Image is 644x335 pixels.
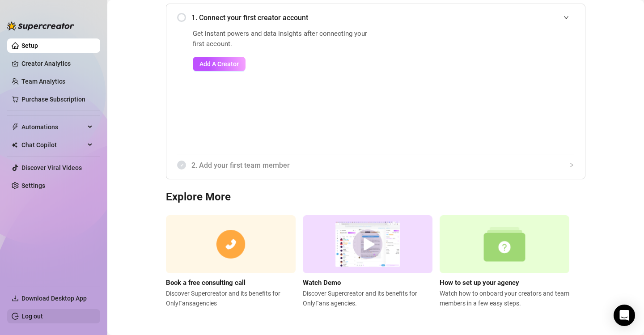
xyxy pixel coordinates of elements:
[21,120,85,134] span: Automations
[21,42,38,49] a: Setup
[12,123,19,131] span: thunderbolt
[166,190,585,204] h3: Explore More
[12,142,17,148] img: Chat Copilot
[563,15,569,20] span: expanded
[440,288,569,308] span: Watch how to onboard your creators and team members in a few easy steps.
[303,279,341,287] strong: Watch Demo
[21,78,65,85] a: Team Analytics
[193,57,246,71] button: Add A Creator
[193,29,373,50] span: Get instant powers and data insights after connecting your first account.
[166,279,246,287] strong: Book a free consulting call
[166,215,296,274] img: consulting call
[191,12,574,23] span: 1. Connect your first creator account
[191,160,574,171] span: 2. Add your first team member
[614,305,635,326] div: Open Intercom Messenger
[21,56,93,71] a: Creator Analytics
[440,215,569,308] a: How to set up your agencyWatch how to onboard your creators and team members in a few easy steps.
[303,215,432,308] a: Watch DemoDiscover Supercreator and its benefits for OnlyFans agencies.
[440,215,569,274] img: setup agency guide
[21,182,45,189] a: Settings
[440,279,519,287] strong: How to set up your agency
[395,29,574,143] iframe: Add Creators
[193,57,373,71] a: Add A Creator
[166,215,296,308] a: Book a free consulting callDiscover Supercreator and its benefits for OnlyFansagencies
[21,313,43,320] a: Log out
[303,215,432,274] img: supercreator demo
[199,60,239,68] span: Add A Creator
[21,164,82,171] a: Discover Viral Videos
[7,21,74,30] img: logo-BBDzfeDw.svg
[166,288,296,308] span: Discover Supercreator and its benefits for OnlyFans agencies
[21,138,85,152] span: Chat Copilot
[21,92,93,106] a: Purchase Subscription
[12,295,19,302] span: download
[177,154,574,176] div: 2. Add your first team member
[569,162,574,168] span: collapsed
[303,288,432,308] span: Discover Supercreator and its benefits for OnlyFans agencies.
[21,295,87,302] span: Download Desktop App
[177,7,574,29] div: 1. Connect your first creator account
